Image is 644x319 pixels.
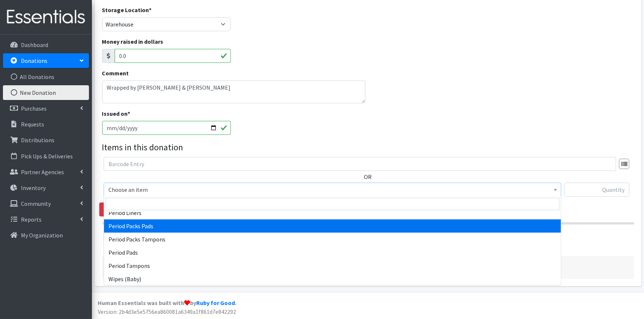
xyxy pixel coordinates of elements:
[21,216,42,223] p: Reports
[99,202,136,216] a: Remove
[21,200,51,207] p: Community
[104,259,561,272] li: Period Tampons
[3,165,89,179] a: Partner Agencies
[108,184,557,195] span: Choose an item
[196,299,235,307] a: Ruby for Good
[3,69,89,84] a: All Donations
[21,121,44,128] p: Requests
[564,183,629,197] input: Quantity
[3,5,89,29] img: HumanEssentials
[104,272,561,286] li: Wipes (Baby)
[364,172,372,181] label: OR
[102,109,130,118] label: Issued on
[98,308,236,315] span: Version: 2b4d3e5e5756ea860081a6349a1f861d7e842292
[3,180,89,195] a: Inventory
[149,6,152,14] abbr: required
[102,69,129,78] label: Comment
[3,212,89,227] a: Reports
[104,219,561,233] li: Period Packs Pads
[102,37,164,46] label: Money raised in dollars
[104,246,561,259] li: Period Pads
[21,41,48,49] p: Dashboard
[21,136,54,144] p: Distributions
[21,57,47,64] p: Donations
[3,228,89,243] a: My Organization
[98,299,236,307] strong: Human Essentials was built with by .
[3,117,89,132] a: Requests
[104,233,561,246] li: Period Packs Tampons
[3,53,89,68] a: Donations
[104,183,561,197] span: Choose an item
[21,153,73,160] p: Pick Ups & Deliveries
[102,141,634,154] legend: Items in this donation
[21,105,47,112] p: Purchases
[21,232,63,239] p: My Organization
[3,37,89,52] a: Dashboard
[3,101,89,116] a: Purchases
[102,6,152,14] label: Storage Location
[104,157,616,171] input: Barcode Entry
[3,133,89,147] a: Distributions
[3,149,89,164] a: Pick Ups & Deliveries
[128,110,130,117] abbr: required
[3,85,89,100] a: New Donation
[21,168,64,176] p: Partner Agencies
[104,206,561,219] li: Period Liners
[21,184,46,191] p: Inventory
[3,196,89,211] a: Community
